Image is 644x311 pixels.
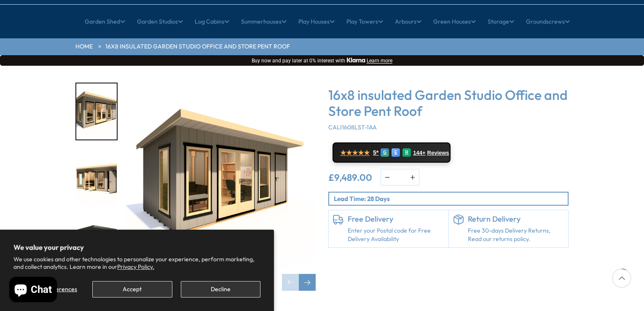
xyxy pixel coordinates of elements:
[468,214,564,224] h6: Return Delivery
[488,11,514,32] a: Storage
[348,214,444,224] h6: Free Delivery
[7,277,59,304] inbox-online-store-chat: Shopify online store chat
[381,148,389,157] div: G
[195,11,229,32] a: Log Cabins
[328,173,372,182] ins: £9,489.00
[340,149,370,157] span: ★★★★★
[433,11,476,32] a: Green Houses
[328,123,377,131] span: CALI1608LST-1AA
[76,150,117,206] img: CaliStorage16x8rhajar_8fa7c588-ebe7-49e3-9597-3cd554660818_200x200.jpg
[334,194,568,203] p: Lead Time: 28 Days
[282,274,299,291] div: Previous slide
[105,43,290,51] a: 16x8 insulated Garden Studio Office and Store Pent Roof
[468,227,564,243] p: Free 30-days Delivery Returns, Read our returns policy.
[299,274,316,291] div: Next slide
[75,43,93,51] a: HOME
[181,281,260,298] button: Decline
[85,11,125,32] a: Garden Shed
[348,227,444,243] a: Enter your Postal code for Free Delivery Availability
[13,255,260,271] p: We use cookies and other technologies to personalize your experience, perform marketing, and coll...
[76,83,117,139] img: CaliStoragelh16x8_d3bf754d-5271-4f8e-acda-2a83da008bb5_200x200.jpg
[76,215,117,271] img: CaliStorage16x8-030grey_832b54c2-33ff-40da-a667-350bdaaf899a_200x200.jpg
[75,83,118,140] div: 1 / 8
[298,11,335,32] a: Play Houses
[126,83,316,272] img: 16x8 insulated Garden Studio Office and Store Pent Roof - Best Shed
[92,281,172,298] button: Accept
[402,148,411,157] div: R
[333,142,451,163] a: ★★★★★ 5* G E R 144+ Reviews
[328,87,569,119] h3: 16x8 insulated Garden Studio Office and Store Pent Roof
[75,149,118,206] div: 2 / 8
[346,11,383,32] a: Play Towers
[392,148,400,157] div: E
[395,11,421,32] a: Arbours
[13,243,260,252] h2: We value your privacy
[427,150,449,156] span: Reviews
[117,263,154,271] a: Privacy Policy.
[241,11,287,32] a: Summerhouses
[75,214,118,272] div: 3 / 8
[413,150,425,156] span: 144+
[126,83,316,291] div: 1 / 8
[526,11,570,32] a: Groundscrews
[137,11,183,32] a: Garden Studios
